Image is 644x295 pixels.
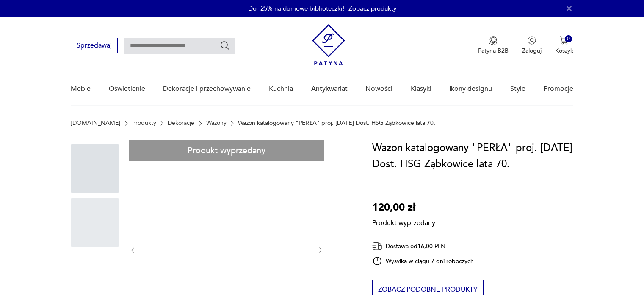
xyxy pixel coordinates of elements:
[238,120,435,126] p: Wazon katalogowany "PERŁA" proj. [DATE] Dost. HSG Ząbkowice lata 70.
[528,36,536,45] img: Ikonka użytkownika
[206,120,227,126] a: Wazony
[132,120,156,126] a: Produkty
[449,73,492,105] a: Ikony designu
[220,40,230,51] button: Szukaj
[478,36,509,55] button: Patyna B2B
[71,38,118,53] button: Sprzedawaj
[372,216,435,228] p: Produkt wyprzedany
[372,199,435,216] p: 120,00 zł
[522,36,542,55] button: Zaloguj
[555,47,573,55] p: Koszyk
[560,36,568,45] img: Ikona koszyka
[269,73,293,105] a: Kuchnia
[555,36,573,55] button: 0Koszyk
[372,241,382,252] img: Ikona dostawy
[544,73,573,105] a: Promocje
[163,73,251,105] a: Dekoracje i przechowywanie
[522,47,542,55] p: Zaloguj
[312,24,345,65] img: Patyna - sklep z meblami i dekoracjami vintage
[489,36,498,45] img: Ikona medalu
[71,120,120,126] a: [DOMAIN_NAME]
[109,73,145,105] a: Oświetlenie
[71,73,91,105] a: Meble
[168,120,194,126] a: Dekoracje
[510,73,525,105] a: Style
[411,73,431,105] a: Klasyki
[348,4,396,13] a: Zobacz produkty
[71,43,118,49] a: Sprzedawaj
[372,140,573,172] h1: Wazon katalogowany "PERŁA" proj. [DATE] Dost. HSG Ząbkowice lata 70.
[478,36,509,55] a: Ikona medaluPatyna B2B
[565,35,572,42] div: 0
[311,73,348,105] a: Antykwariat
[365,73,392,105] a: Nowości
[372,256,474,266] div: Wysyłka w ciągu 7 dni roboczych
[372,241,474,252] div: Dostawa od 16,00 PLN
[248,4,344,13] p: Do -25% na domowe biblioteczki!
[478,47,509,55] p: Patyna B2B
